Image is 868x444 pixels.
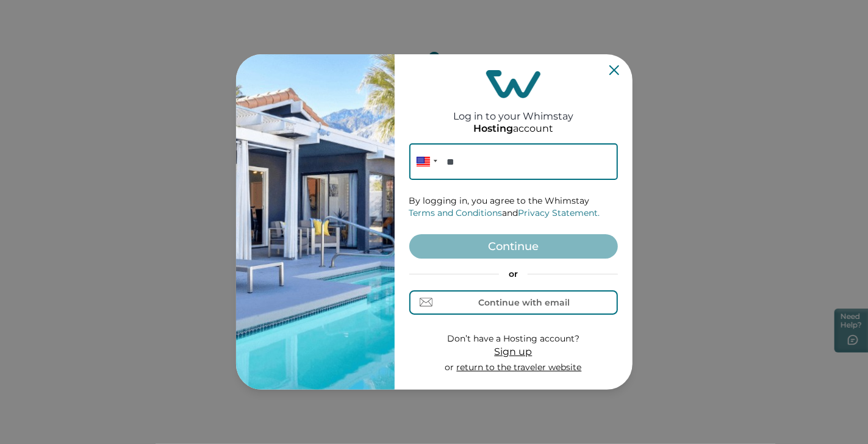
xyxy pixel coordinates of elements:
div: Continue with email [478,298,570,307]
h2: Log in to your Whimstay [453,98,573,122]
a: return to the traveler website [457,362,582,373]
span: Sign up [495,346,533,357]
a: Terms and Conditions [409,207,503,218]
button: Close [609,65,619,75]
p: or [409,268,618,281]
p: By logging in, you agree to the Whimstay and [409,195,618,219]
p: account [473,123,553,135]
img: login-logo [486,70,541,98]
a: Privacy Statement. [518,207,600,218]
button: Continue [409,234,618,259]
img: auth-banner [236,54,395,390]
div: United States: + 1 [409,143,441,180]
p: Hosting [473,123,513,135]
p: or [445,362,582,374]
button: Continue with email [409,290,618,315]
p: Don’t have a Hosting account? [445,333,582,345]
